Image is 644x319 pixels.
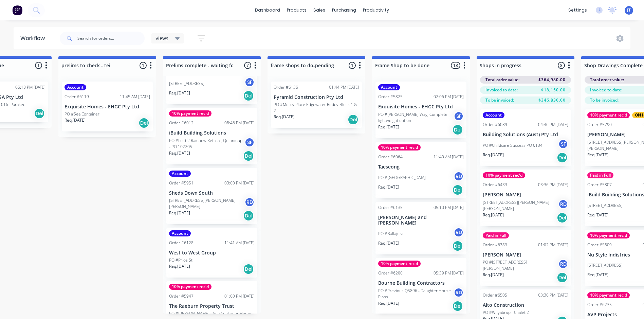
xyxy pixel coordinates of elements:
[483,132,568,138] p: Building Solutions (Aust) Pty Ltd
[34,108,45,119] div: Del
[166,168,257,225] div: AccountOrder #595103:00 PM [DATE]Sheds Down South[STREET_ADDRESS][PERSON_NAME][PERSON_NAME]RDReq....
[485,77,519,83] span: Total order value:
[587,232,630,238] div: 10% payment rec'd
[310,5,329,15] div: sales
[169,240,194,246] div: Order #6128
[541,87,566,93] span: $18,150.00
[65,84,86,90] div: Account
[169,257,192,263] p: PO #Price St
[120,94,150,100] div: 11:45 AM [DATE]
[434,270,464,276] div: 05:39 PM [DATE]
[169,81,204,87] p: [STREET_ADDRESS]
[224,180,255,186] div: 03:00 PM [DATE]
[65,117,86,123] p: Req. [DATE]
[169,197,244,210] p: [STREET_ADDRESS][PERSON_NAME][PERSON_NAME]
[483,112,504,118] div: Account
[274,84,298,90] div: Order #6136
[558,139,568,149] div: SF
[243,210,254,221] div: Del
[378,231,403,237] p: PO #Ballajura
[329,5,360,15] div: purchasing
[483,309,529,316] p: PO #Wilyabrup - Chalet 2
[538,242,568,248] div: 01:02 PM [DATE]
[252,5,283,15] a: dashboard
[565,5,590,15] div: settings
[483,259,558,271] p: PO #[STREET_ADDRESS][PERSON_NAME]
[485,87,518,93] span: Invoiced to date:
[169,190,255,196] p: Sheds Down South
[378,205,403,211] div: Order #6135
[329,84,359,90] div: 01:44 PM [DATE]
[378,300,399,306] p: Req. [DATE]
[12,5,22,15] img: Factory
[244,77,255,87] div: SF
[169,303,255,309] p: The Raeburn Property Trust
[283,5,310,15] div: products
[483,122,507,128] div: Order #6089
[587,302,612,308] div: Order #6235
[483,292,507,298] div: Order #6505
[454,227,464,237] div: RD
[557,272,568,283] div: Del
[483,142,542,148] p: PO #Childcare Success PO 6134
[244,197,255,207] div: RD
[224,120,255,126] div: 08:46 PM [DATE]
[480,230,571,286] div: Paid in FullOrder #638901:02 PM [DATE][PERSON_NAME]PO #[STREET_ADDRESS][PERSON_NAME]RDReq.[DATE]Del
[224,240,255,246] div: 11:41 AM [DATE]
[169,150,190,156] p: Req. [DATE]
[483,199,558,212] p: [STREET_ADDRESS][PERSON_NAME][PERSON_NAME]
[483,182,507,188] div: Order #6433
[590,87,622,93] span: Invoiced to date:
[224,293,255,299] div: 01:00 PM [DATE]
[587,262,623,268] p: [STREET_ADDRESS]
[169,180,194,186] div: Order #5951
[483,252,568,258] p: [PERSON_NAME]
[454,171,464,181] div: RD
[169,110,211,117] div: 10% payment rec'd
[452,184,463,195] div: Del
[538,292,568,298] div: 03:30 PM [DATE]
[454,111,464,121] div: SF
[378,288,454,300] p: PO #Previous Q5896 - Daughter House Plans
[378,94,403,100] div: Order #5825
[483,242,507,248] div: Order #6389
[375,258,466,315] div: 10% payment rec'dOrder #620005:39 PM [DATE]Bourne Building ContractorsPO #Previous Q5896 - Daught...
[452,124,463,135] div: Del
[378,184,399,190] p: Req. [DATE]
[169,130,255,136] p: iBuild Building Solutions
[62,82,153,131] div: AccountOrder #611911:45 AM [DATE]Exquisite Homes - EHGC Pty LtdPO #Sea ContainerReq.[DATE]Del
[169,210,190,216] p: Req. [DATE]
[77,32,145,45] input: Search for orders...
[243,150,254,161] div: Del
[587,182,612,188] div: Order #5807
[434,154,464,160] div: 11:40 AM [DATE]
[538,182,568,188] div: 03:36 PM [DATE]
[378,154,403,160] div: Order #6064
[378,261,421,267] div: 10% payment rec'd
[378,124,399,130] p: Req. [DATE]
[274,114,295,120] p: Req. [DATE]
[590,77,624,83] span: Total order value:
[375,142,466,198] div: 10% payment rec'dOrder #606411:40 AM [DATE]TaeseongPO #[GEOGRAPHIC_DATA]RDReq.[DATE]Del
[375,82,466,138] div: AccountOrder #582502:06 PM [DATE]Exquisite Homes - EHGC Pty LtdPO #[PERSON_NAME] Way, Complete li...
[169,90,190,96] p: Req. [DATE]
[169,311,251,317] p: PO #[PERSON_NAME] - Sea Container Home
[169,263,190,269] p: Req. [DATE]
[587,212,608,218] p: Req. [DATE]
[452,301,463,312] div: Del
[378,270,403,276] div: Order #6200
[166,48,257,104] div: [STREET_ADDRESS]SFReq.[DATE]Del
[587,122,612,128] div: Order #5790
[480,109,571,166] div: AccountOrder #608904:46 PM [DATE]Building Solutions (Aust) Pty LtdPO #Childcare Success PO 6134SF...
[483,172,525,178] div: 10% payment rec'd
[587,172,613,178] div: Paid in Full
[166,108,257,164] div: 10% payment rec'dOrder #601208:46 PM [DATE]iBuild Building SolutionsPO #Lot 62 Rainbow Retreat, Q...
[452,241,463,251] div: Del
[360,5,392,15] div: productivity
[378,111,454,124] p: PO #[PERSON_NAME] Way, Complete lightweight option
[169,171,191,177] div: Account
[483,302,568,308] p: Alto Construction
[590,97,619,103] span: To be invoiced:
[483,152,504,158] p: Req. [DATE]
[169,230,191,236] div: Account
